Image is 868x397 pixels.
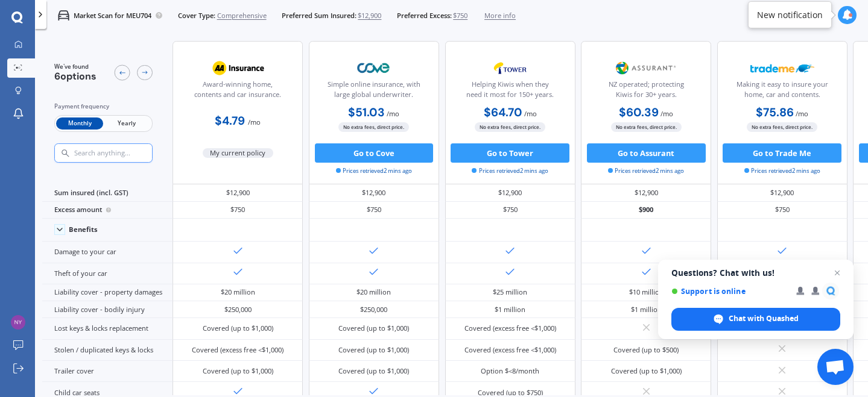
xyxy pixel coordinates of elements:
[756,105,794,120] b: $75.86
[203,366,273,376] div: Covered (up to $1,000)
[830,266,844,280] span: Close chat
[358,11,381,20] span: $12,900
[56,117,103,130] span: Monthly
[464,324,556,333] div: Covered (excess free <$1,000)
[54,70,97,83] span: 6 options
[360,305,387,314] div: $250,000
[671,268,840,278] span: Questions? Chat with us!
[817,349,854,385] div: Open chat
[221,287,255,297] div: $20 million
[224,305,252,314] div: $250,000
[309,202,439,219] div: $750
[671,308,840,331] div: Chat with Quashed
[445,184,575,201] div: $12,900
[74,11,151,20] p: Market Scan for MEU704
[619,105,659,120] b: $60.39
[757,9,823,21] div: New notification
[484,105,522,120] b: $64.70
[661,109,673,118] span: / mo
[453,80,566,104] div: Helping Kiwis when they need it most for 150+ years.
[338,366,409,376] div: Covered (up to $1,000)
[581,184,711,201] div: $12,900
[342,56,406,80] img: Cove.webp
[744,167,820,175] span: Prices retrieved 2 mins ago
[73,149,172,157] input: Search anything...
[472,167,548,175] span: Prices retrieved 2 mins ago
[192,345,284,355] div: Covered (excess free <$1,000)
[589,80,703,104] div: NZ operated; protecting Kiwis for 30+ years.
[608,167,684,175] span: Prices retrieved 2 mins ago
[217,11,267,20] span: Comprehensive
[42,242,173,263] div: Damage to your car
[495,305,525,314] div: $1 million
[42,284,173,301] div: Liability cover - property damages
[42,263,173,284] div: Theft of your car
[631,305,662,314] div: $1 million
[309,184,439,201] div: $12,900
[451,143,569,163] button: Go to Tower
[103,117,150,130] span: Yearly
[54,102,153,111] div: Payment frequency
[317,80,431,104] div: Simple online insurance, with large global underwriter.
[613,345,679,355] div: Covered (up to $500)
[723,143,841,163] button: Go to Trade Me
[315,143,434,163] button: Go to Cove
[178,11,215,20] span: Cover Type:
[484,11,516,20] span: More info
[587,143,706,163] button: Go to Assurant
[338,345,409,355] div: Covered (up to $1,000)
[338,324,409,333] div: Covered (up to $1,000)
[726,80,839,104] div: Making it easy to insure your home, car and contents.
[581,202,711,219] div: $900
[750,56,814,80] img: Trademe.webp
[397,11,452,20] span: Preferred Excess:
[42,301,173,318] div: Liability cover - bodily injury
[248,117,261,127] span: / mo
[717,202,847,219] div: $750
[629,287,664,297] div: $10 million
[173,184,303,201] div: $12,900
[671,287,788,296] span: Support is online
[282,11,356,20] span: Preferred Sum Insured:
[173,202,303,219] div: $750
[387,109,399,118] span: / mo
[445,202,575,219] div: $750
[796,109,808,118] span: / mo
[611,122,682,131] span: No extra fees, direct price.
[338,122,409,131] span: No extra fees, direct price.
[181,80,294,104] div: Award-winning home, contents and car insurance.
[69,225,98,234] div: Benefits
[453,11,467,20] span: $750
[54,63,97,71] span: We've found
[614,56,678,80] img: Assurant.png
[356,287,391,297] div: $20 million
[42,340,173,361] div: Stolen / duplicated keys & locks
[464,345,556,355] div: Covered (excess free <$1,000)
[42,318,173,339] div: Lost keys & locks replacement
[524,109,537,118] span: / mo
[717,184,847,201] div: $12,900
[42,361,173,382] div: Trailer cover
[58,10,69,21] img: car.f15378c7a67c060ca3f3.svg
[206,56,270,80] img: AA.webp
[215,113,245,128] b: $4.79
[478,56,542,80] img: Tower.webp
[203,148,274,158] span: My current policy
[336,167,412,175] span: Prices retrieved 2 mins ago
[42,202,173,219] div: Excess amount
[729,313,799,324] span: Chat with Quashed
[42,184,173,201] div: Sum insured (incl. GST)
[481,366,539,376] div: Option $<8/month
[11,315,25,330] img: 7d35312021b7a9b4ae6ee6bd8c6bdf88
[747,122,817,131] span: No extra fees, direct price.
[203,324,273,333] div: Covered (up to $1,000)
[611,366,682,376] div: Covered (up to $1,000)
[475,122,545,131] span: No extra fees, direct price.
[493,287,527,297] div: $25 million
[348,105,385,120] b: $51.03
